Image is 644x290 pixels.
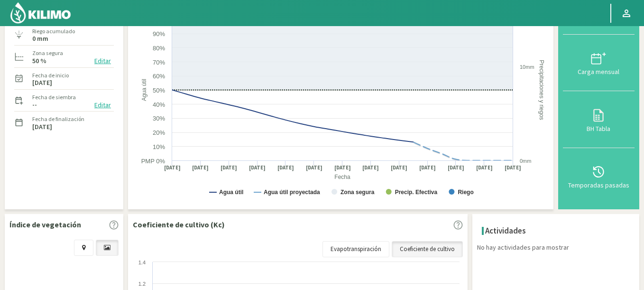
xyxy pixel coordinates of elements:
a: Coeficiente de cultivo [392,241,463,257]
button: Editar [92,56,114,66]
text: [DATE] [362,164,379,171]
text: Riego [458,189,473,196]
label: -- [32,102,37,108]
text: 60% [153,73,165,80]
label: Fecha de siembra [32,93,76,102]
label: Fecha de finalización [32,115,84,123]
label: 50 % [32,58,46,64]
text: Agua útil proyectada [264,189,320,196]
text: [DATE] [221,164,237,171]
a: Evapotranspiración [322,241,389,257]
text: [DATE] [476,164,493,171]
text: 20% [153,129,165,136]
text: 1.2 [138,281,146,287]
text: 10% [153,143,165,150]
text: [DATE] [277,164,294,171]
text: Agua útil [141,79,147,101]
img: Kilimo [9,1,72,24]
text: Fecha [334,174,350,180]
text: 90% [153,30,165,37]
text: [DATE] [192,164,209,171]
text: Agua útil [219,189,243,196]
text: [DATE] [419,164,436,171]
text: [DATE] [505,164,521,171]
label: [DATE] [32,124,52,130]
label: Fecha de inicio [32,71,69,80]
label: [DATE] [32,80,52,86]
text: Precip. Efectiva [395,189,438,196]
text: 50% [153,87,165,94]
p: No hay actividades para mostrar [477,243,639,253]
div: BH Tabla [566,125,632,132]
button: Carga mensual [563,35,635,91]
text: 80% [153,45,165,52]
p: Coeficiente de cultivo (Kc) [133,219,225,230]
text: 1.4 [138,260,146,265]
text: 40% [153,101,165,108]
label: Riego acumulado [32,27,75,36]
div: Temporadas pasadas [566,182,632,188]
text: PMP 0% [141,158,166,165]
text: 70% [153,59,165,66]
text: [DATE] [448,164,464,171]
div: Carga mensual [566,68,632,75]
text: [DATE] [164,164,181,171]
label: 0 mm [32,36,48,42]
text: 10mm [520,64,534,70]
button: Editar [92,100,114,111]
h4: Actividades [485,226,526,235]
button: BH Tabla [563,91,635,148]
text: [DATE] [306,164,322,171]
button: Temporadas pasadas [563,148,635,205]
text: Zona segura [340,189,375,196]
text: 30% [153,115,165,122]
text: 0mm [520,158,531,164]
text: Precipitaciones y riegos [538,60,545,120]
text: [DATE] [334,164,351,171]
text: [DATE] [391,164,407,171]
text: [DATE] [249,164,266,171]
p: Índice de vegetación [9,219,81,230]
label: Zona segura [32,49,63,57]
